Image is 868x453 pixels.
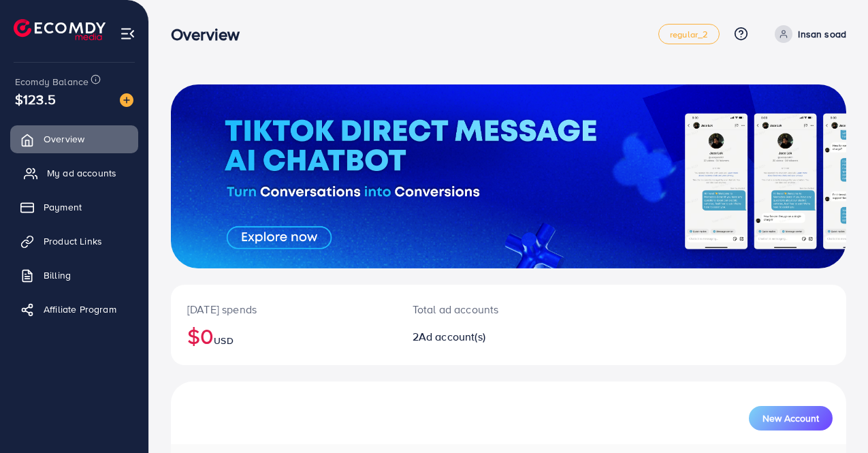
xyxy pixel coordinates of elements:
span: Overview [44,132,84,146]
span: Product Links [44,234,102,248]
h3: Overview [171,25,251,44]
a: Insan soad [769,25,846,43]
a: Payment [10,193,138,221]
span: regular_2 [670,30,708,39]
span: Payment [44,200,82,214]
a: Billing [10,262,138,289]
a: regular_2 [658,24,720,44]
button: New Account [749,406,833,431]
span: USD [214,334,233,347]
h2: 2 [413,330,549,343]
iframe: Chat [810,392,858,443]
span: Billing [44,268,71,282]
span: Affiliate Program [44,302,116,316]
p: Total ad accounts [413,301,549,317]
span: $123.5 [15,89,56,109]
h2: $0 [187,323,380,349]
a: Product Links [10,228,138,255]
span: Ecomdy Balance [15,75,89,89]
a: Affiliate Program [10,296,138,323]
img: image [120,93,133,107]
img: logo [14,19,106,40]
span: New Account [762,413,819,423]
a: Overview [10,125,138,153]
span: My ad accounts [47,166,116,180]
a: My ad accounts [10,159,138,187]
span: Ad account(s) [419,329,485,344]
p: [DATE] spends [187,301,380,317]
p: Insan soad [798,26,846,42]
img: menu [120,26,135,42]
